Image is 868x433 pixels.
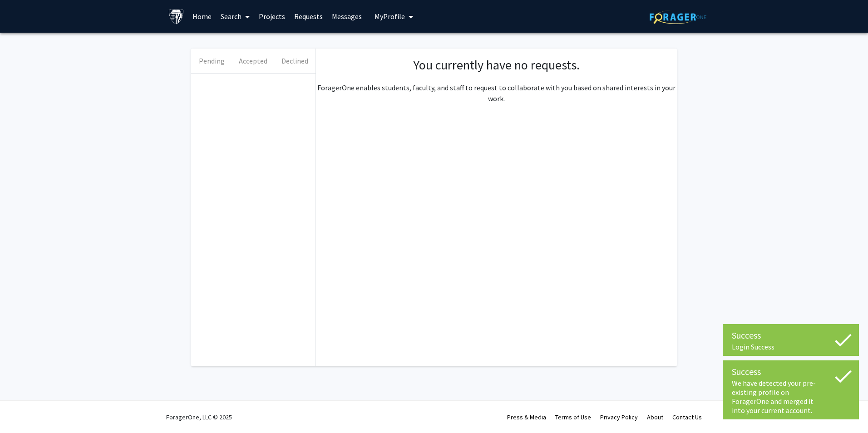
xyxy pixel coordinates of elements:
a: Projects [254,0,290,32]
h1: You currently have no requests. [325,58,668,73]
a: Press & Media [507,413,546,421]
button: Accepted [232,49,274,73]
a: Contact Us [672,413,702,421]
a: Terms of Use [555,413,591,421]
div: ForagerOne, LLC © 2025 [166,401,232,433]
img: Johns Hopkins University Logo [168,9,184,25]
a: Search [216,0,254,32]
a: Home [188,0,216,32]
a: Privacy Policy [600,413,638,421]
img: ForagerOne Logo [650,10,706,24]
p: ForagerOne enables students, faculty, and staff to request to collaborate with you based on share... [316,82,677,104]
button: Pending [191,49,232,73]
span: My Profile [375,12,405,21]
div: Login Success [732,342,850,351]
a: Requests [290,0,327,32]
div: Success [732,329,850,342]
a: About [647,413,663,421]
div: Success [732,365,850,379]
div: We have detected your pre-existing profile on ForagerOne and merged it into your current account. [732,379,850,415]
button: Declined [274,49,316,73]
a: Messages [327,0,366,32]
